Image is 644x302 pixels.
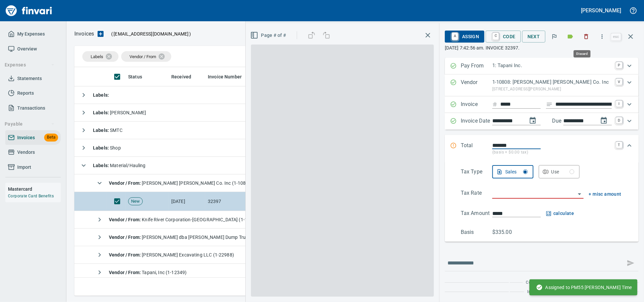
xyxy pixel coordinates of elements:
[492,100,498,108] svg: Invoice number
[93,110,110,115] strong: Labels :
[109,180,253,186] span: [PERSON_NAME] [PERSON_NAME] Co. Inc (1-10808)
[546,209,574,218] button: calculate
[169,192,205,211] td: [DATE]
[616,78,622,85] a: V
[5,120,55,128] span: Payable
[492,165,533,178] button: Sales
[546,101,553,108] svg: Invoice description
[450,31,479,42] span: Assign
[525,113,541,129] button: change date
[17,74,42,83] span: Statements
[8,194,54,198] a: Corporate Card Benefits
[17,30,45,38] span: My Expenses
[581,7,621,14] h5: [PERSON_NAME]
[527,33,540,41] span: Next
[461,78,492,92] p: Vendor
[492,228,524,236] p: $335.00
[2,118,57,130] button: Payable
[536,284,632,291] span: Assigned to PM55 [PERSON_NAME] Time
[128,198,142,205] span: New
[452,33,458,40] a: A
[17,163,31,171] span: Import
[5,160,61,175] a: Import
[171,73,200,81] span: Received
[461,168,492,178] p: Tax Type
[93,145,110,151] strong: Labels :
[109,217,260,222] span: Knife River Corporation-[GEOGRAPHIC_DATA] (1-10573)
[17,104,45,112] span: Transactions
[74,30,94,38] nav: breadcrumb
[461,62,492,70] p: Pay From
[575,189,584,199] button: Open
[4,3,54,19] img: Finvari
[491,31,516,42] span: Code
[526,279,558,286] span: Coding changed
[17,45,37,53] span: Overview
[616,62,622,68] a: P
[129,54,156,59] span: Vendor / From
[492,86,612,93] p: [STREET_ADDRESS][PERSON_NAME]
[93,92,109,98] strong: Labels :
[616,100,622,107] a: I
[492,149,612,156] p: (basis + $0.00 tax)
[5,42,61,56] a: Overview
[445,162,639,242] div: Expand
[91,54,103,59] span: Labels
[445,45,639,51] p: [DATE] 7:42:56 am. INVOICE 32397.
[445,96,639,113] div: Expand
[109,252,234,257] span: [PERSON_NAME] Excavating LLC (1-22988)
[611,33,621,41] a: esc
[93,110,146,115] span: [PERSON_NAME]
[208,73,242,81] span: Invoice Number
[623,255,639,271] span: This records your message into the invoice and notifies anyone mentioned
[580,5,623,16] button: [PERSON_NAME]
[44,134,58,141] span: Beta
[493,33,499,40] a: C
[5,145,61,160] a: Vendors
[128,73,142,81] span: Status
[5,27,61,42] a: My Expenses
[461,142,492,156] p: Total
[547,29,562,44] button: Flag
[109,270,142,275] strong: Vendor / From :
[109,252,142,257] strong: Vendor / From :
[551,168,575,176] div: Use
[109,217,142,222] strong: Vendor / From :
[109,270,187,275] span: Tapani, Inc (1-12349)
[609,29,639,45] span: Close invoice
[2,59,57,71] button: Expenses
[445,113,639,130] div: Expand
[17,148,35,156] span: Vendors
[17,89,34,97] span: Reports
[208,73,250,81] span: Invoice Number
[109,180,142,186] strong: Vendor / From :
[539,165,580,178] button: Use
[5,71,61,86] a: Statements
[596,113,612,129] button: change due date
[589,190,621,198] button: + misc amount
[445,135,639,162] div: Expand
[461,100,492,109] p: Invoice
[563,29,578,44] button: Labels
[5,130,61,145] a: InvoicesBeta
[93,128,122,133] span: SMTC
[109,235,279,240] span: [PERSON_NAME] dba [PERSON_NAME] Dump Trucking (6-22927)
[8,185,61,193] h6: Mastercard
[445,31,484,43] button: AAssign
[82,51,119,62] div: Labels
[527,289,556,295] span: Invoice created
[93,163,110,168] strong: Labels :
[492,78,612,86] p: 1-10808: [PERSON_NAME] [PERSON_NAME] Co. Inc
[461,209,492,218] p: Tax Amount
[5,61,55,69] span: Expenses
[5,101,61,116] a: Transactions
[492,62,612,69] p: 1: Tapani Inc.
[461,228,492,236] p: Basis
[93,145,121,151] span: Shop
[93,128,110,133] strong: Labels :
[552,117,584,125] p: Due
[109,235,142,240] strong: Vendor / From :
